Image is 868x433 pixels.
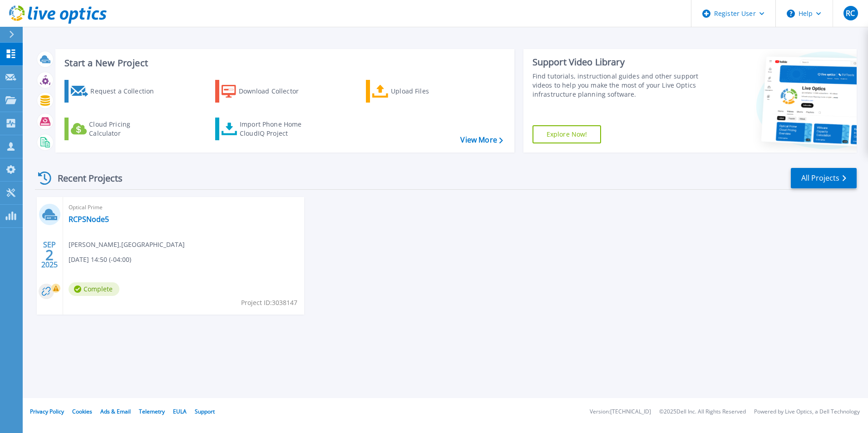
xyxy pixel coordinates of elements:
[45,251,54,259] span: 2
[533,125,602,143] a: Explore Now!
[240,120,311,138] div: Import Phone Home CloudIQ Project
[195,408,215,415] a: Support
[215,80,316,103] a: Download Collector
[69,255,131,265] span: [DATE] 14:50 (-04:00)
[64,80,166,103] a: Request a Collection
[460,136,503,144] a: View More
[69,282,119,296] span: Complete
[659,409,746,415] li: © 2025 Dell Inc. All Rights Reserved
[64,118,166,140] a: Cloud Pricing Calculator
[366,80,467,103] a: Upload Files
[533,56,702,68] div: Support Video Library
[69,215,109,224] a: RCPSNode5
[69,240,185,250] span: [PERSON_NAME] , [GEOGRAPHIC_DATA]
[590,409,651,415] li: Version: [TECHNICAL_ID]
[533,72,702,99] div: Find tutorials, instructional guides and other support videos to help you make the most of your L...
[754,409,860,415] li: Powered by Live Optics, a Dell Technology
[72,408,92,415] a: Cookies
[239,82,311,100] div: Download Collector
[89,120,162,138] div: Cloud Pricing Calculator
[90,82,163,100] div: Request a Collection
[100,408,131,415] a: Ads & Email
[173,408,187,415] a: EULA
[139,408,165,415] a: Telemetry
[846,10,855,17] span: RC
[69,202,299,212] span: Optical Prime
[30,408,64,415] a: Privacy Policy
[791,168,857,188] a: All Projects
[391,82,464,100] div: Upload Files
[241,298,297,308] span: Project ID: 3038147
[35,167,135,189] div: Recent Projects
[64,58,503,68] h3: Start a New Project
[41,238,58,271] div: SEP 2025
